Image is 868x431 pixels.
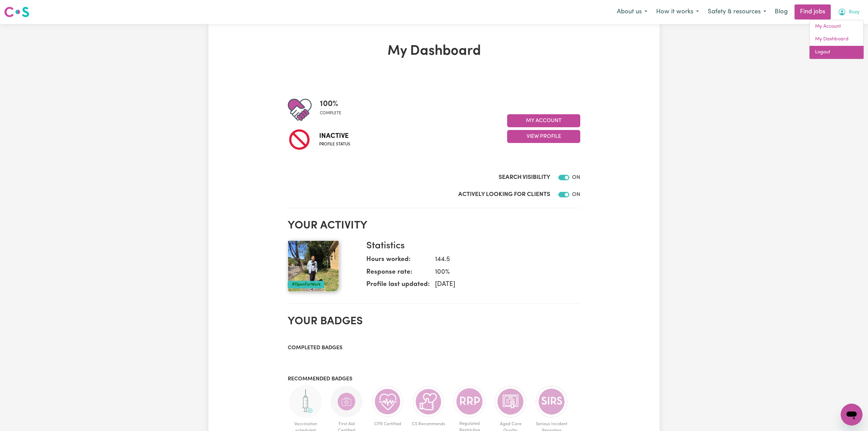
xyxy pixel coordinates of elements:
iframe: Button to launch messaging window [841,404,863,426]
button: About us [612,5,652,19]
img: Your profile picture [288,240,339,292]
a: Logout [810,46,864,59]
a: Find jobs [795,4,831,19]
img: Care and support worker has completed CPR Certification [371,385,404,418]
h1: My Dashboard [288,43,580,60]
img: CS Academy: Regulated Restrictive Practices course completed [453,385,486,418]
h2: Your activity [288,219,580,232]
label: Search Visibility [499,173,550,182]
span: Profile status [319,141,350,147]
a: My Account [810,20,864,33]
div: My Account [809,20,864,59]
h2: Your badges [288,315,580,328]
img: Care worker is recommended by Careseekers [412,385,445,418]
dd: 100 % [430,267,575,277]
h3: Completed badges [288,345,580,351]
div: Profile completeness: 100% [320,98,347,122]
img: CS Academy: Aged Care Quality Standards & Code of Conduct course completed [494,385,527,418]
button: My Account [833,5,864,19]
span: CS Recommends [411,418,446,430]
img: CS Academy: Serious Incident Reporting Scheme course completed [535,385,568,418]
h3: Recommended badges [288,376,580,382]
button: My Account [507,114,580,127]
dd: [DATE] [430,280,575,290]
img: Care and support worker has booked an appointment and is waiting for the first dose of the COVID-... [289,385,322,418]
button: How it works [652,5,703,19]
a: Blog [771,4,792,19]
img: Care and support worker has completed First Aid Certification [330,385,363,418]
dt: Profile last updated: [366,280,430,292]
span: complete [320,110,341,116]
img: Careseekers logo [4,6,29,18]
dd: 144.5 [430,255,575,265]
dt: Response rate: [366,267,430,280]
span: 100 % [320,98,341,110]
dt: Hours worked: [366,255,430,267]
span: ON [572,175,580,180]
span: Inactive [319,131,350,141]
a: Careseekers logo [4,4,29,20]
label: Actively Looking for Clients [458,190,550,199]
div: #OpenForWork [288,281,324,288]
span: CPR Certified [370,418,405,430]
h3: Statistics [366,240,575,252]
a: My Dashboard [810,33,864,46]
button: Safety & resources [703,5,771,19]
button: View Profile [507,130,580,143]
span: ON [572,192,580,197]
span: Rozy [849,9,859,16]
